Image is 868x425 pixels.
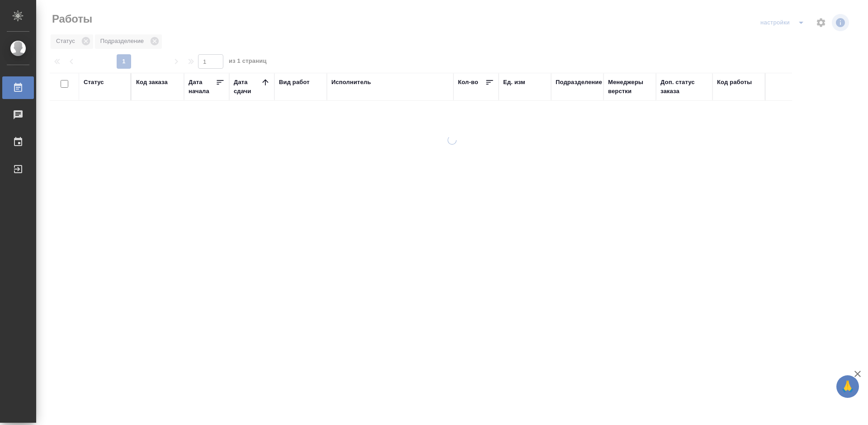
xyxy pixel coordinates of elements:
[836,375,859,398] button: 🙏
[660,78,708,96] div: Доп. статус заказа
[331,78,371,87] div: Исполнитель
[503,78,525,87] div: Ед. изм
[840,377,855,396] span: 🙏
[84,78,104,87] div: Статус
[717,78,752,87] div: Код работы
[279,78,310,87] div: Вид работ
[189,78,216,96] div: Дата начала
[608,78,651,96] div: Менеджеры верстки
[458,78,478,87] div: Кол-во
[556,78,602,87] div: Подразделение
[234,78,261,96] div: Дата сдачи
[136,78,168,87] div: Код заказа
